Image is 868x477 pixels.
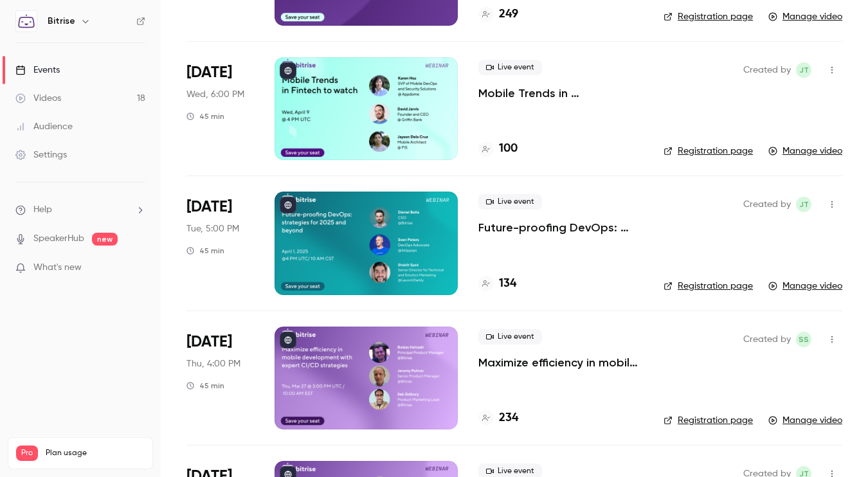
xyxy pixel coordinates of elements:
h4: 134 [499,275,516,292]
li: help-dropdown-opener [15,203,145,217]
span: Live event [478,329,542,345]
a: Manage video [768,145,842,157]
div: Videos [15,92,61,105]
a: Manage video [768,280,842,292]
a: Manage video [768,414,842,427]
span: JT [799,197,809,212]
span: Jess Thompson [796,62,811,78]
h4: 234 [499,410,518,427]
div: Audience [15,120,73,133]
h6: Bitrise [48,15,75,28]
a: Registration page [664,414,753,427]
div: 45 min [186,246,224,256]
div: Apr 1 Tue, 4:00 PM (Europe/London) [186,192,254,294]
div: 45 min [186,381,224,391]
span: Tue, 5:00 PM [186,222,239,235]
span: SS [799,332,809,347]
a: 100 [478,140,518,157]
span: Thu, 4:00 PM [186,357,240,370]
a: Registration page [664,145,753,157]
a: Manage video [768,10,842,23]
span: new [92,233,118,246]
div: Mar 27 Thu, 3:00 PM (Europe/London) [186,327,254,429]
a: 234 [478,410,518,427]
div: Settings [15,148,67,161]
span: [DATE] [186,197,232,217]
h4: 249 [499,6,518,23]
span: [DATE] [186,62,232,83]
span: JT [799,62,809,78]
span: Plan usage [46,448,145,458]
span: Live event [478,60,542,75]
div: Apr 9 Wed, 5:00 PM (Europe/London) [186,57,254,160]
a: 134 [478,275,516,292]
span: Seb Sidbury [796,332,811,347]
a: Registration page [664,10,753,23]
span: Created by [743,62,791,78]
div: 45 min [186,111,224,122]
span: Wed, 6:00 PM [186,88,244,101]
span: What's new [33,261,82,274]
div: Events [15,64,60,76]
a: Future-proofing DevOps: strategies for 2025 and beyond [478,220,643,235]
span: Created by [743,332,791,347]
a: Maximize efficiency in mobile development with expert CI/CD strategies [478,355,643,370]
a: Registration page [664,280,753,292]
span: Help [33,203,52,217]
img: Bitrise [16,11,37,32]
span: Live event [478,194,542,210]
span: Pro [16,446,38,461]
span: Created by [743,197,791,212]
a: SpeakerHub [33,232,84,246]
a: 249 [478,6,518,23]
span: Jess Thompson [796,197,811,212]
h4: 100 [499,140,518,157]
a: Mobile Trends in [GEOGRAPHIC_DATA] to watch [478,85,643,101]
span: [DATE] [186,332,232,352]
